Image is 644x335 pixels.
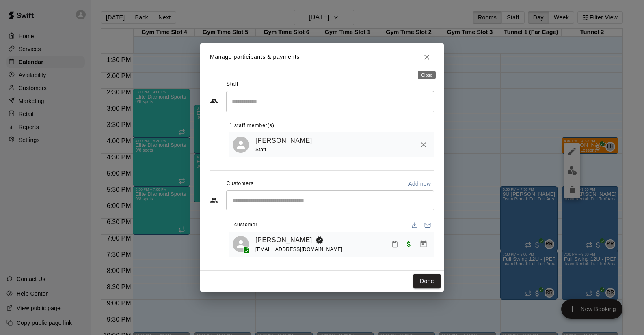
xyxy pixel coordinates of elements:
[233,137,249,153] div: Lucas Harrell
[229,219,257,232] span: 1 customer
[405,177,434,190] button: Add new
[388,237,402,251] button: Mark attendance
[255,135,312,146] a: [PERSON_NAME]
[210,97,218,105] svg: Staff
[408,180,431,188] p: Add new
[255,247,343,252] span: [EMAIL_ADDRESS][DOMAIN_NAME]
[229,119,274,132] span: 1 staff member(s)
[226,91,434,112] div: Search staff
[210,196,218,204] svg: Customers
[413,274,441,289] button: Done
[408,219,421,232] button: Download list
[416,137,431,152] button: Remove
[419,50,434,64] button: Close
[255,147,266,152] span: Staff
[402,241,416,247] span: Paid with Card
[416,237,431,251] button: Manage bookings & payment
[210,53,300,61] p: Manage participants & payments
[421,219,434,232] button: Email participants
[255,235,312,245] a: [PERSON_NAME]
[233,236,249,252] div: Rilen Anderson
[316,236,324,244] svg: Booking Owner
[418,71,436,79] div: Close
[227,78,238,91] span: Staff
[227,177,254,190] span: Customers
[226,190,434,210] div: Start typing to search customers...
